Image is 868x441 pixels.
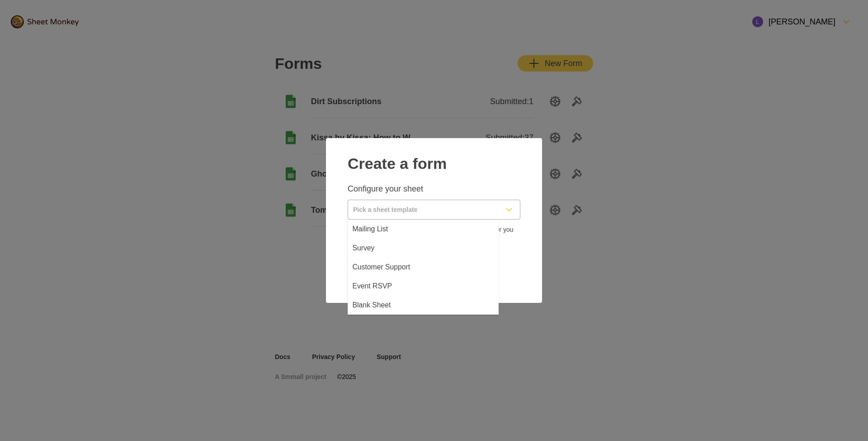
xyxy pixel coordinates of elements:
[348,200,520,220] button: Pick a sheet template
[348,149,520,173] h2: Create a form
[353,312,397,323] span: Blank Sheet
[353,225,394,236] span: Mailing List
[348,200,498,219] input: Pick a sheet template
[504,204,514,215] svg: FormDown
[353,247,378,258] span: Survey
[353,268,419,279] span: Customer Support
[353,290,398,301] span: Event RSVP
[348,183,520,194] p: Configure your sheet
